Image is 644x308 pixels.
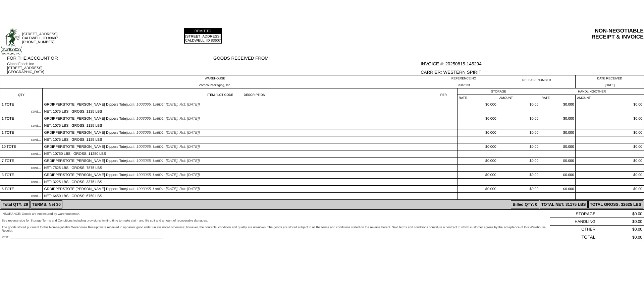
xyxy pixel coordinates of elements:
span: cont... [31,194,41,198]
td: $0.00 [498,158,540,165]
td: RELEASE NUMBER [498,75,576,88]
td: $0.00 [597,210,644,218]
td: $0.00 [576,186,644,193]
td: TOTAL GROSS: 32625 LBS [588,200,643,208]
div: Global Foods Inc [STREET_ADDRESS] [GEOGRAPHIC_DATA] [7,62,213,74]
td: $0.00 [576,115,644,122]
div: CARRIER: WESTERN SPIRIT [421,70,644,75]
td: $0.000 [540,115,576,122]
td: $0.000 [457,172,498,179]
div: FOR THE ACCOUNT OF: [7,56,213,61]
td: NET: 7525 LBS GROSS: 7875 LBS [43,165,430,172]
td: 1 TOTE [0,115,43,122]
span: (Lot#: 1003065, LotID1: [DATE], Rct: [DATE]) [126,103,200,107]
td: ITEM / LOT CODE DESCRIPTION [43,88,430,101]
td: QTY [0,88,43,101]
td: HANDLING [550,218,597,226]
td: $0.00 [498,172,540,179]
td: $0.000 [457,101,498,108]
td: $0.000 [457,129,498,136]
span: cont... [31,152,41,156]
td: 1 TOTE [0,129,43,136]
span: (Lot#: 1003065, LotID1: [DATE], Rct: [DATE]) [126,145,200,149]
td: $0.00 [498,186,540,193]
td: $0.00 [576,158,644,165]
td: TOTAL NET: 31175 LBS [540,200,588,208]
td: RATE [457,95,498,101]
td: Billed QTY: 0 [511,200,539,208]
td: REFERENCE NO 9507023 [430,75,498,88]
td: NET: 1075 LBS GROSS: 1125 LBS [43,122,430,129]
td: 10 TOTE [0,143,43,150]
div: INSURANCE: Goods are not insured by warehouseman. See reverse side for Storage Terms and Conditio... [2,212,548,239]
td: AMOUNT [576,95,644,101]
td: $0.00 [498,129,540,136]
td: $0.00 [597,233,644,241]
td: WAREHOUSE Zoroco Packaging, Inc. [0,75,430,88]
td: $0.00 [597,218,644,226]
td: 7 TOTE [0,158,43,165]
td: GRDIPPERSTOTE [PERSON_NAME] Dippers Tote [43,115,430,122]
td: $0.00 [498,101,540,108]
span: cont... [31,124,41,128]
td: 3 TOTE [0,172,43,179]
span: (Lot#: 1003065, LotID1: [DATE], Rct: [DATE]) [126,159,200,163]
span: cont... [31,166,41,170]
td: $0.00 [576,101,644,108]
td: OTHER [550,226,597,233]
td: NET: 1075 LBS GROSS: 1125 LBS [43,136,430,143]
td: 1 TOTE [0,101,43,108]
div: GOODS RECEIVED FROM: [213,56,420,61]
td: GRDIPPERSTOTE [PERSON_NAME] Dippers Tote [43,101,430,108]
div: NON-NEGOTIABLE RECEIPT & INVOICE [378,28,644,40]
td: NET: 3225 LBS GROSS: 3375 LBS [43,179,430,186]
span: (Lot#: 1003065, LotID1: [DATE], Rct: [DATE]) [126,117,200,121]
td: $0.00 [576,143,644,150]
img: logoSmallFull.jpg [0,28,22,55]
div: INVOICE #: 20250815-145294 [421,61,644,66]
td: RATE [540,95,576,101]
td: HANDLING/OTHER [540,88,644,95]
td: $0.000 [540,172,576,179]
td: STORAGE [457,88,540,95]
td: $0.000 [540,186,576,193]
td: NET: 1075 LBS GROSS: 1125 LBS [43,108,430,115]
td: NET: 6450 LBS GROSS: 6750 LBS [43,193,430,200]
td: GRDIPPERSTOTE [PERSON_NAME] Dippers Tote [43,143,430,150]
span: cont... [31,138,41,142]
td: $0.000 [457,158,498,165]
td: GRDIPPERSTOTE [PERSON_NAME] Dippers Tote [43,129,430,136]
td: $0.00 [576,129,644,136]
span: cont... [31,110,41,114]
td: $0.00 [576,172,644,179]
td: DATE RECEIVED [DATE] [576,75,644,88]
span: (Lot#: 1003065, LotID1: [DATE], Rct: [DATE]) [126,187,200,191]
td: STORAGE [550,210,597,218]
td: PER [430,88,457,101]
span: cont... [31,180,41,184]
td: $0.000 [457,143,498,150]
td: REMIT TO [185,29,221,34]
td: Total QTY: 29 [1,200,30,208]
td: GRDIPPERSTOTE [PERSON_NAME] Dippers Tote [43,158,430,165]
td: $0.00 [498,115,540,122]
td: $0.000 [457,115,498,122]
td: $0.000 [540,158,576,165]
td: GRDIPPERSTOTE [PERSON_NAME] Dippers Tote [43,172,430,179]
td: $0.000 [540,129,576,136]
td: $0.00 [597,226,644,233]
td: 6 TOTE [0,186,43,193]
td: $0.000 [540,143,576,150]
td: AMOUNT [498,95,540,101]
td: $0.000 [457,186,498,193]
td: TERMS: Net 30 [31,200,62,208]
td: $0.00 [498,143,540,150]
td: NET: 10750 LBS GROSS: 11250 LBS [43,150,430,158]
td: [STREET_ADDRESS] CALDWELL, ID 83607 [185,34,221,43]
span: (Lot#: 1003065, LotID1: [DATE], Rct: [DATE]) [126,131,200,135]
td: TOTAL [550,233,597,241]
td: $0.000 [540,101,576,108]
td: GRDIPPERSTOTE [PERSON_NAME] Dippers Tote [43,186,430,193]
span: (Lot#: 1003065, LotID1: [DATE], Rct: [DATE]) [126,173,200,177]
